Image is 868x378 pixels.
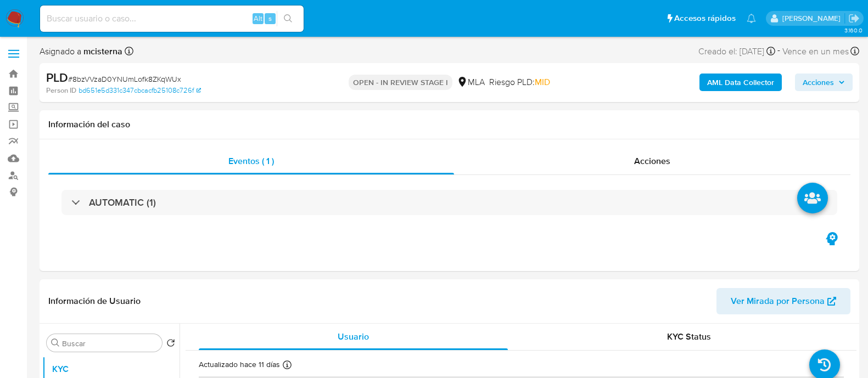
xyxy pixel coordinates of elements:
[535,76,550,88] span: MID
[81,45,122,58] b: mcisterna
[698,44,775,59] div: Creado el: [DATE]
[254,13,262,24] span: Alt
[667,330,711,343] span: KYC Status
[48,119,850,130] h1: Información del caso
[61,190,837,215] div: AUTOMATIC (1)
[338,330,369,343] span: Usuario
[79,86,201,95] a: bd651e5d331c347cbcacfb25108c726f
[40,12,304,26] input: Buscar usuario o caso...
[489,76,550,88] span: Riesgo PLD:
[848,13,860,24] a: Salir
[731,288,825,314] span: Ver Mirada por Persona
[349,75,452,90] p: OPEN - IN REVIEW STAGE I
[634,155,670,167] span: Acciones
[457,76,485,88] div: MLA
[68,74,181,84] span: # 8bzVVzaD0YNUmLofk8ZKqWUx
[707,74,774,91] b: AML Data Collector
[803,74,834,91] span: Acciones
[277,11,299,26] button: search-icon
[747,14,756,23] a: Notificaciones
[228,155,274,167] span: Eventos ( 1 )
[62,338,158,348] input: Buscar
[48,296,141,307] h1: Información de Usuario
[782,46,849,58] span: Vence en un mes
[782,13,844,24] p: milagros.cisterna@mercadolibre.com
[777,44,780,59] span: -
[199,359,280,370] p: Actualizado hace 11 días
[716,288,850,314] button: Ver Mirada por Persona
[699,74,782,91] button: AML Data Collector
[46,69,68,86] b: PLD
[166,338,175,351] button: Volver al orden por defecto
[89,196,156,208] h3: AUTOMATIC (1)
[40,46,122,58] span: Asignado a
[46,86,76,95] b: Person ID
[268,13,272,24] span: s
[674,13,736,24] span: Accesos rápidos
[795,74,853,91] button: Acciones
[51,338,60,347] button: Buscar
